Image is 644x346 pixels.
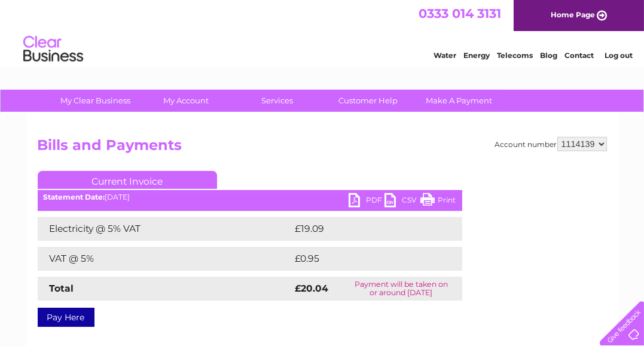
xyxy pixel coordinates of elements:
a: Contact [564,51,594,60]
a: Make A Payment [410,90,508,112]
img: logo.png [23,31,84,68]
a: Energy [463,51,490,60]
div: [DATE] [38,193,462,201]
strong: Total [50,283,74,294]
div: Account number [495,137,607,151]
td: £19.09 [292,217,438,241]
a: Current Invoice [38,171,217,189]
a: CSV [384,193,420,210]
a: My Clear Business [46,90,145,112]
a: Blog [540,51,557,60]
div: Clear Business is a trading name of Verastar Limited (registered in [GEOGRAPHIC_DATA] No. 3667643... [40,7,605,58]
a: Water [434,51,456,60]
b: Statement Date: [44,192,105,201]
a: My Account [137,90,236,112]
a: Print [420,193,456,210]
a: Pay Here [38,308,94,327]
td: VAT @ 5% [38,247,292,271]
a: Log out [605,51,633,60]
a: Customer Help [319,90,417,112]
a: Services [228,90,326,112]
h2: Bills and Payments [38,137,607,160]
a: 0333 014 3131 [419,6,501,21]
td: £0.95 [292,247,434,271]
td: Electricity @ 5% VAT [38,217,292,241]
a: Telecoms [497,51,533,60]
strong: £20.04 [295,283,329,294]
td: Payment will be taken on or around [DATE] [340,277,462,301]
a: PDF [349,193,384,210]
